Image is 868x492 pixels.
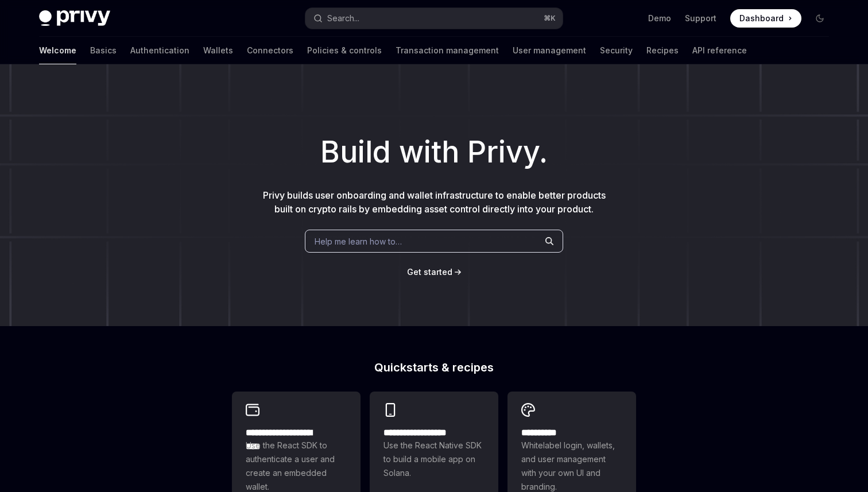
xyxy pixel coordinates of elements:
[407,267,452,277] span: Get started
[90,37,117,64] a: Basics
[692,37,747,64] a: API reference
[600,37,633,64] a: Security
[18,130,850,175] h1: Build with Privy.
[685,13,716,24] a: Support
[730,9,801,28] a: Dashboard
[315,235,402,247] span: Help me learn how to…
[247,37,293,64] a: Connectors
[407,266,452,278] a: Get started
[307,37,382,64] a: Policies & controls
[383,439,485,480] span: Use the React Native SDK to build a mobile app on Solana.
[544,14,556,23] span: ⌘ K
[513,37,586,64] a: User management
[305,8,563,29] button: Search...⌘K
[263,189,606,215] span: Privy builds user onboarding and wallet infrastructure to enable better products built on crypto ...
[39,37,76,64] a: Welcome
[646,37,679,64] a: Recipes
[739,13,784,24] span: Dashboard
[232,362,636,373] h2: Quickstarts & recipes
[203,37,233,64] a: Wallets
[648,13,671,24] a: Demo
[327,11,359,25] div: Search...
[130,37,189,64] a: Authentication
[39,10,110,26] img: dark logo
[811,9,829,28] button: Toggle dark mode
[396,37,499,64] a: Transaction management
